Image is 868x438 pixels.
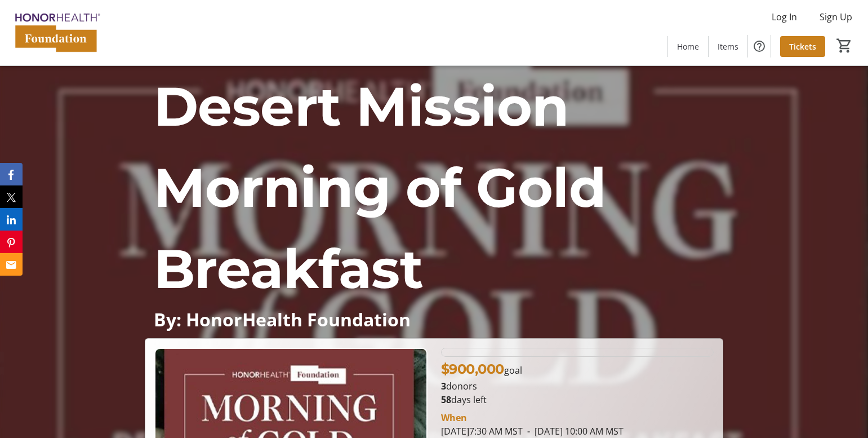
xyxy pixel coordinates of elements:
[154,73,606,302] span: Desert Mission Morning of Gold Breakfast
[811,8,861,26] button: Sign Up
[677,41,699,52] span: Home
[780,36,825,57] a: Tickets
[820,10,852,24] span: Sign Up
[523,425,624,437] span: [DATE] 10:00 AM MST
[441,379,714,393] p: donors
[709,36,747,57] a: Items
[523,425,535,437] span: -
[748,35,771,57] button: Help
[789,41,816,52] span: Tickets
[441,393,714,406] p: days left
[772,10,797,24] span: Log In
[668,36,708,57] a: Home
[441,393,451,406] span: 58
[441,380,446,392] b: 3
[441,348,714,357] div: 0% of fundraising goal reached
[441,411,467,424] div: When
[834,36,854,56] button: Cart
[763,8,806,26] button: Log In
[441,361,504,377] span: $900,000
[441,425,523,437] span: [DATE] 7:30 AM MST
[718,41,738,52] span: Items
[154,309,714,329] p: By: HonorHealth Foundation
[441,359,522,379] p: goal
[7,5,107,61] img: HonorHealth Foundation's Logo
